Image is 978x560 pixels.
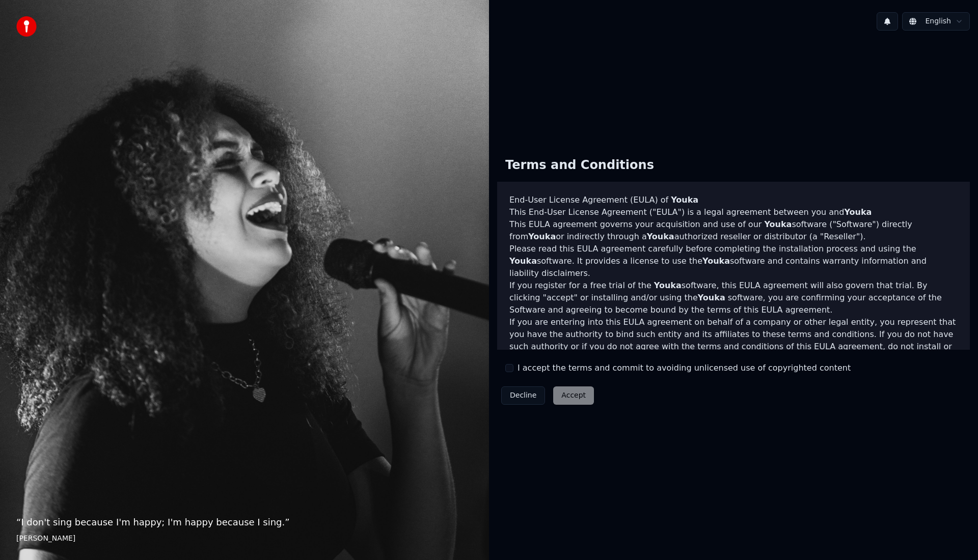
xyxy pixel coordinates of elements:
[671,195,698,205] span: Youka
[501,386,545,405] button: Decline
[509,279,958,316] p: If you register for a free trial of the software, this EULA agreement will also govern that trial...
[702,256,730,266] span: Youka
[509,218,958,243] p: This EULA agreement governs your acquisition and use of our software ("Software") directly from o...
[509,316,958,365] p: If you are entering into this EULA agreement on behalf of a company or other legal entity, you re...
[509,194,958,206] h3: End-User License Agreement (EULA) of
[654,281,682,290] span: Youka
[844,207,872,217] span: Youka
[509,206,958,218] p: This End-User License Agreement ("EULA") is a legal agreement between you and
[497,149,662,182] div: Terms and Conditions
[528,232,556,241] span: Youka
[509,243,958,279] p: Please read this EULA agreement carefully before completing the installation process and using th...
[16,515,473,529] p: “ I don't sing because I'm happy; I'm happy because I sing. ”
[698,293,725,302] span: Youka
[16,16,37,37] img: youka
[764,219,792,229] span: Youka
[647,232,674,241] span: Youka
[16,534,473,544] footer: [PERSON_NAME]
[518,362,851,374] label: I accept the terms and commit to avoiding unlicensed use of copyrighted content
[509,256,537,266] span: Youka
